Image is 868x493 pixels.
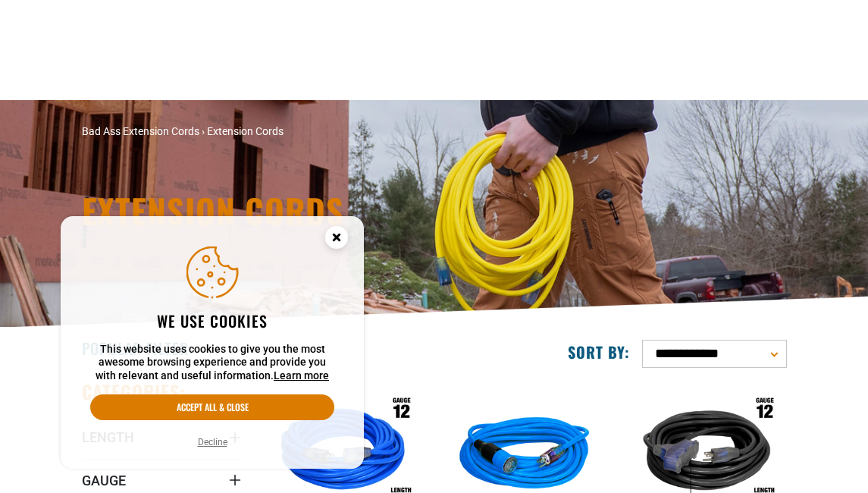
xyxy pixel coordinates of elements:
[90,311,334,331] h2: We use cookies
[568,342,630,362] label: Sort by:
[207,125,284,137] span: Extension Cords
[82,194,666,228] h1: Extension Cords
[193,435,232,450] button: Decline
[82,472,126,489] span: Gauge
[90,343,334,383] p: This website uses cookies to give you the most awesome browsing experience and provide you with r...
[82,125,199,137] a: Bad Ass Extension Cords
[274,369,329,382] a: Learn more
[90,394,334,420] button: Accept all & close
[61,216,364,469] aside: Cookie Consent
[202,125,205,137] span: ›
[82,124,544,140] nav: breadcrumbs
